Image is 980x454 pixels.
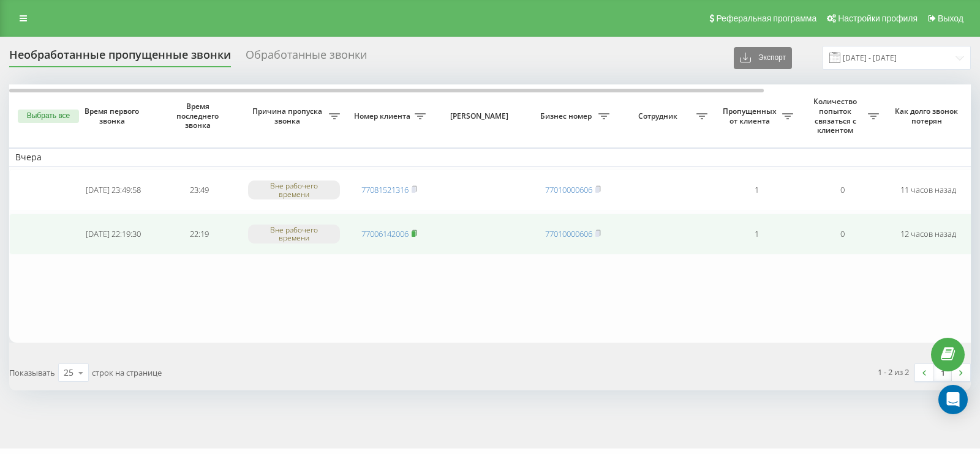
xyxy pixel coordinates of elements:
[734,47,792,69] button: Экспорт
[720,106,782,125] span: Пропущенных от клиента
[248,106,329,125] span: Причина пропуска звонка
[895,106,961,125] span: Как долго звонок потерян
[9,367,55,378] span: Показывать
[799,214,885,255] td: 0
[622,111,696,121] span: Сотрудник
[361,184,409,195] a: 77081521316
[352,111,415,121] span: Номер клиента
[714,169,799,211] td: 1
[248,225,340,243] div: Вне рабочего времени
[545,228,592,239] a: 77010000606
[246,48,367,67] div: Обработанные звонки
[156,169,242,211] td: 23:49
[799,169,885,211] td: 0
[536,111,598,121] span: Бизнес номер
[838,13,918,23] span: Настройки профиля
[938,13,963,23] span: Выход
[248,180,340,199] div: Вне рабочего времени
[933,364,952,381] a: 1
[80,106,146,125] span: Время первого звонка
[885,169,971,211] td: 11 часов назад
[70,214,156,255] td: [DATE] 22:19:30
[166,102,232,130] span: Время последнего звонка
[885,214,971,255] td: 12 часов назад
[805,97,868,135] span: Количество попыток связаться с клиентом
[156,214,242,255] td: 22:19
[545,184,592,195] a: 77010000606
[361,228,409,239] a: 77006142006
[92,367,162,378] span: строк на странице
[716,13,816,23] span: Реферальная программа
[9,48,231,67] div: Необработанные пропущенные звонки
[442,111,519,121] span: [PERSON_NAME]
[714,214,799,255] td: 1
[18,110,79,123] button: Выбрать все
[70,169,156,211] td: [DATE] 23:49:58
[64,367,73,379] div: 25
[878,366,909,378] div: 1 - 2 из 2
[938,385,968,414] div: Open Intercom Messenger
